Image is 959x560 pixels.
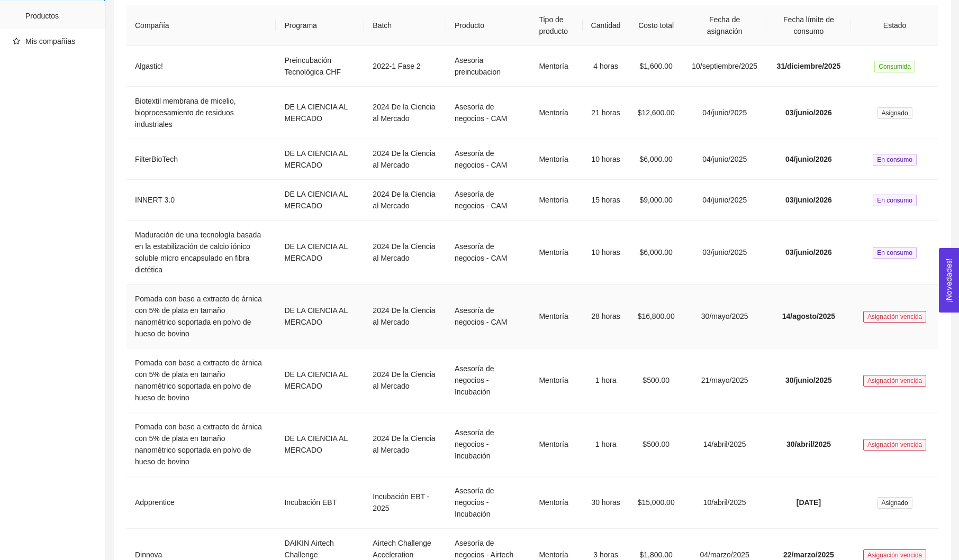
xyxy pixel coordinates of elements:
th: Producto [446,5,531,46]
td: $15,000.00 [629,476,683,529]
td: Adpprentice [126,476,276,529]
td: 2024 De la Ciencia al Mercado [364,139,446,180]
td: 04/junio/2025 [683,87,766,139]
td: $16,800.00 [629,284,683,348]
th: Cantidad [583,5,629,46]
td: Mentoría [530,412,582,476]
span: Asignación vencida [863,439,926,451]
td: Asesoría de negocios - CAM [446,87,531,139]
td: Pomada con base a extracto de árnica con 5% de plata en tamaño nanométrico soportada en polvo de ... [126,412,276,476]
td: DE LA CIENCIA AL MERCADO [276,221,364,284]
th: Tipo de producto [530,5,582,46]
td: Asesoría de negocios - CAM [446,139,531,180]
td: $6,000.00 [629,139,683,180]
td: Asesoría de negocios - CAM [446,180,531,221]
td: DE LA CIENCIA AL MERCADO [276,87,364,139]
span: Asignado [877,497,912,509]
td: DE LA CIENCIA AL MERCADO [276,284,364,348]
td: 28 horas [583,284,629,348]
td: DE LA CIENCIA AL MERCADO [276,348,364,412]
td: DE LA CIENCIA AL MERCADO [276,412,364,476]
th: Programa [276,5,364,46]
td: Incubación EBT - 2025 [364,476,446,529]
td: Mentoría [530,46,582,87]
span: [DATE] [797,498,821,507]
td: 10/abril/2025 [683,476,766,529]
td: Mentoría [530,221,582,284]
td: 21/mayo/2025 [683,348,766,412]
span: En consumo [873,195,917,206]
td: Mentoría [530,180,582,221]
td: $500.00 [629,348,683,412]
td: Preincubación Tecnológica CHF [276,46,364,87]
td: Mentoría [530,284,582,348]
td: 1 hora [583,412,629,476]
td: Pomada con base a extracto de árnica con 5% de plata en tamaño nanométrico soportada en polvo de ... [126,284,276,348]
th: Estado [851,5,938,46]
td: Mentoría [530,348,582,412]
th: Fecha límite de consumo [766,5,852,46]
span: En consumo [873,247,917,259]
td: Mentoría [530,87,582,139]
span: 14/agosto/2025 [782,312,835,320]
td: Mentoría [530,139,582,180]
td: $9,000.00 [629,180,683,221]
td: Asesoría de negocios - Incubación [446,412,531,476]
td: Algastic! [126,46,276,87]
td: 2024 De la Ciencia al Mercado [364,284,446,348]
span: 03/junio/2026 [785,196,832,204]
td: 04/junio/2025 [683,180,766,221]
td: 2024 De la Ciencia al Mercado [364,87,446,139]
td: Pomada con base a extracto de árnica con 5% de plata en tamaño nanométrico soportada en polvo de ... [126,348,276,412]
td: 10 horas [583,221,629,284]
td: Asesoría de negocios - Incubación [446,476,531,529]
td: 21 horas [583,87,629,139]
td: $500.00 [629,412,683,476]
span: 22/marzo/2025 [783,550,834,559]
td: DE LA CIENCIA AL MERCADO [276,139,364,180]
td: $6,000.00 [629,221,683,284]
td: FilterBioTech [126,139,276,180]
span: 30/junio/2025 [785,376,832,384]
span: 03/junio/2026 [785,108,832,117]
td: 04/junio/2025 [683,139,766,180]
span: Productos [25,5,97,26]
td: 30/mayo/2025 [683,284,766,348]
th: Costo total [629,5,683,46]
td: Asesoría de negocios - CAM [446,284,531,348]
th: Compañía [126,5,276,46]
td: 2024 De la Ciencia al Mercado [364,412,446,476]
span: 03/junio/2026 [785,248,832,256]
td: 10 horas [583,139,629,180]
td: DE LA CIENCIA AL MERCADO [276,180,364,221]
span: Asignación vencida [863,311,926,323]
td: 1 hora [583,348,629,412]
td: Asesoría de negocios - Incubación [446,348,531,412]
td: Mentoría [530,476,582,529]
span: 04/junio/2026 [785,155,832,163]
span: 31/diciembre/2025 [777,62,841,70]
td: Biotextil membrana de micelio, bioprocesamiento de residuos industriales [126,87,276,139]
span: 30/abril/2025 [786,440,831,448]
td: Incubación EBT [276,476,364,529]
td: 4 horas [583,46,629,87]
td: $1,600.00 [629,46,683,87]
td: INNERT 3.0 [126,180,276,221]
span: star [13,38,20,45]
span: En consumo [873,154,917,166]
span: Asignado [877,107,912,119]
span: Asignación vencida [863,375,926,387]
td: 2024 De la Ciencia al Mercado [364,221,446,284]
th: Fecha de asignación [683,5,766,46]
td: 30 horas [583,476,629,529]
td: $12,600.00 [629,87,683,139]
button: Open Feedback Widget [939,248,959,313]
td: 03/junio/2025 [683,221,766,284]
td: 2024 De la Ciencia al Mercado [364,180,446,221]
span: Mis compañías [25,37,75,45]
td: 10/septiembre/2025 [683,46,766,87]
span: Consumida [874,61,915,72]
td: 2022-1 Fase 2 [364,46,446,87]
td: 14/abril/2025 [683,412,766,476]
td: Asesoria preincubacion [446,46,531,87]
